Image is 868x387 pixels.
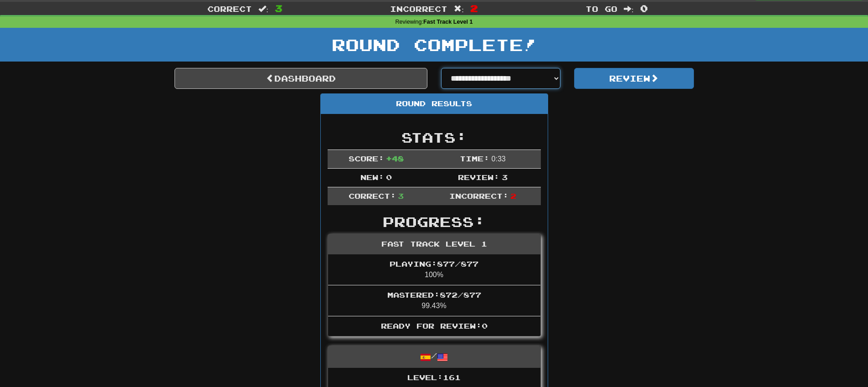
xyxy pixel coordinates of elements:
span: 3 [398,191,404,200]
span: Review: [458,173,499,181]
button: Review [574,68,694,89]
span: New: [360,173,384,181]
span: 3 [275,3,282,14]
span: 0 : 33 [492,155,506,163]
span: 0 [640,3,648,14]
span: 0 [386,173,392,181]
strong: Fast Track Level 1 [423,19,473,25]
span: Score: [349,154,384,163]
div: Round Results [321,94,548,114]
span: Incorrect: [449,191,508,200]
li: 99.43% [328,285,540,316]
span: : [258,5,268,13]
span: + 48 [386,154,404,163]
li: 100% [328,254,540,285]
div: / [328,346,540,367]
h2: Progress: [328,214,541,229]
span: Incorrect [390,4,447,13]
div: Fast Track Level 1 [328,234,540,254]
span: Correct [207,4,252,13]
span: Mastered: 872 / 877 [387,290,481,299]
span: Playing: 877 / 877 [390,259,478,268]
span: 2 [510,191,516,200]
span: Ready for Review: 0 [381,321,488,330]
a: Dashboard [175,68,427,89]
span: To go [586,4,617,13]
span: : [624,5,634,13]
span: Correct: [349,191,396,200]
h2: Stats: [328,130,541,145]
span: Time: [460,154,489,163]
span: 2 [470,3,478,14]
span: : [454,5,464,13]
span: Level: 161 [407,373,461,382]
span: 3 [502,173,508,181]
h1: Round Complete! [3,36,865,54]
